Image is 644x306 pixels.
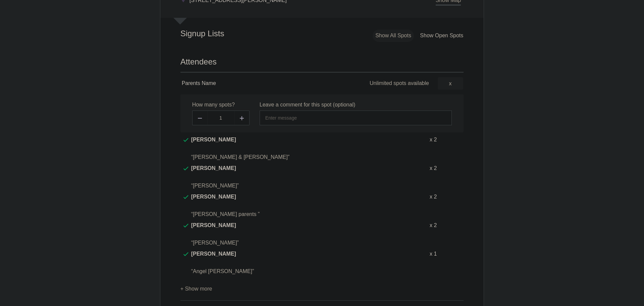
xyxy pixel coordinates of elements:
img: Check dark green [183,138,189,142]
h4: Parents Name [182,79,322,87]
label: Leave a comment for this spot (optional) [260,101,355,109]
span: “[PERSON_NAME] parents ” [191,211,260,217]
h2: Signup Lists [160,29,268,39]
img: Check dark green [183,195,189,199]
div: Show All Spots [373,30,414,42]
label: How many spots? [192,101,235,109]
input: Enter message [260,111,452,125]
p: x 2 [430,164,437,172]
img: Check dark green [183,252,189,256]
a: x [438,77,463,90]
div: Show Open Spots [417,30,466,42]
h2: Attendees [180,56,464,73]
p: x 2 [430,136,437,144]
span: Unlimited spots available [370,80,429,86]
span: [PERSON_NAME] [191,136,236,152]
span: [PERSON_NAME] [191,221,236,237]
span: [PERSON_NAME] [191,193,236,209]
img: Check dark green [183,167,189,171]
span: “[PERSON_NAME]” [191,240,239,246]
img: Check dark green [183,224,189,228]
button: + Show more [180,278,212,300]
img: Minus gray [198,118,202,119]
span: [PERSON_NAME] [191,164,236,180]
p: x 1 [430,250,437,258]
span: “[PERSON_NAME]” [191,183,239,188]
img: Plus gray [240,116,244,120]
p: x 2 [430,193,437,201]
span: [PERSON_NAME] [191,250,236,266]
span: “[PERSON_NAME] & [PERSON_NAME]” [191,154,289,160]
span: “Angel [PERSON_NAME]” [191,268,254,274]
p: x 2 [430,221,437,229]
